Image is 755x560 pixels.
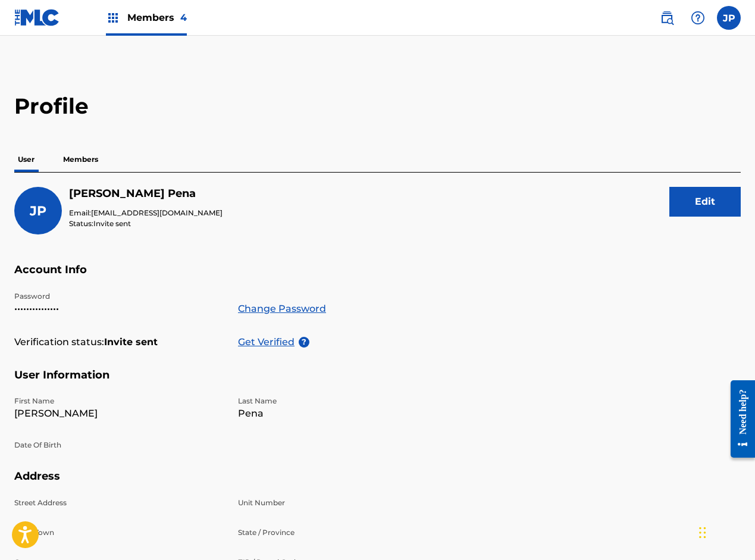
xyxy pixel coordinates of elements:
p: Pena [238,406,447,421]
span: [EMAIL_ADDRESS][DOMAIN_NAME] [91,208,223,217]
div: Help [686,6,710,30]
h5: Address [14,470,741,498]
img: Top Rightsholders [106,11,120,25]
p: [PERSON_NAME] [14,406,224,421]
span: 4 [180,12,187,23]
p: Street Address [14,498,224,508]
h2: Profile [14,93,741,120]
a: Change Password [238,302,326,316]
p: Get Verified [238,335,299,349]
iframe: Resource Center [722,371,755,467]
p: First Name [14,396,224,406]
p: Date Of Birth [14,440,224,450]
img: help [691,11,705,25]
p: City / Town [14,527,224,538]
p: Members [59,147,102,172]
img: search [660,11,674,25]
p: User [14,147,38,172]
iframe: Chat Widget [696,503,755,560]
p: ••••••••••••••• [14,302,224,316]
p: Status: [69,218,223,229]
p: State / Province [238,527,447,538]
div: User Menu [717,6,741,30]
h5: Jose Pena [69,187,223,201]
p: Verification status: [14,335,104,349]
span: JP [30,203,46,219]
img: MLC Logo [14,9,60,26]
p: Unit Number [238,498,447,508]
span: ? [299,337,309,348]
p: Last Name [238,396,447,406]
p: Email: [69,208,223,218]
span: Invite sent [93,219,131,228]
p: Password [14,291,224,302]
h5: Account Info [14,263,741,291]
h5: User Information [14,368,741,396]
button: Edit [669,187,741,217]
a: Public Search [655,6,679,30]
strong: Invite sent [104,335,158,349]
div: Drag [699,515,706,550]
span: Members [127,11,187,24]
